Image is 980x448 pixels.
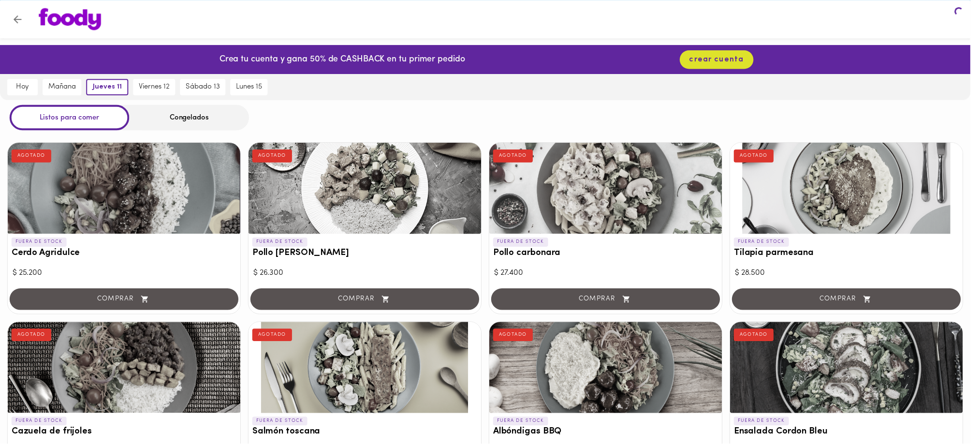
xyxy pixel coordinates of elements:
[13,270,238,282] div: $ 25.200
[12,151,52,164] div: AGOTADO
[737,325,972,417] div: Ensalada Cordon Bleu
[13,84,32,92] span: hoy
[737,144,972,236] div: Tilapia parmesana
[49,84,76,92] span: mañana
[8,144,243,236] div: Cerdo Agridulce
[39,8,102,30] img: logo.png
[494,144,729,236] div: Pollo carbonara
[498,332,538,344] div: AGOTADO
[12,421,67,430] p: FUERA DE STOCK
[499,270,724,282] div: $ 27.400
[12,431,239,441] h3: Cazuela de frijoles
[7,80,38,96] button: hoy
[741,240,797,249] p: FUERA DE STOCK
[43,80,82,96] button: mañana
[741,332,781,344] div: AGOTADO
[10,106,131,132] div: Listos para comer
[498,151,538,164] div: AGOTADO
[741,151,781,164] div: AGOTADO
[221,54,469,67] p: Crea tu cuenta y gana 50% de CASHBACK en tu primer pedido
[233,80,270,96] button: lunes 15
[6,8,29,31] button: Volver
[251,144,486,236] div: Pollo Tikka Massala
[251,325,486,417] div: Salmón toscana
[134,80,177,96] button: viernes 12
[12,240,67,249] p: FUERA DE STOCK
[498,421,554,430] p: FUERA DE STOCK
[255,251,482,261] h3: Pollo [PERSON_NAME]
[255,421,310,430] p: FUERA DE STOCK
[256,270,481,282] div: $ 26.300
[87,80,130,96] button: jueves 11
[498,240,554,249] p: FUERA DE STOCK
[742,270,967,282] div: $ 28.500
[255,240,310,249] p: FUERA DE STOCK
[498,431,725,441] h3: Albóndigas BBQ
[255,431,482,441] h3: Salmón toscana
[238,84,264,92] span: lunes 15
[182,80,228,96] button: sábado 13
[12,332,52,344] div: AGOTADO
[741,421,797,430] p: FUERA DE STOCK
[696,56,751,65] span: crear cuenta
[8,325,243,417] div: Cazuela de frijoles
[131,106,251,132] div: Congelados
[494,325,729,417] div: Albóndigas BBQ
[741,431,968,441] h3: Ensalada Cordon Bleu
[741,251,968,261] h3: Tilapia parmesana
[94,84,123,92] span: jueves 11
[255,332,295,344] div: AGOTADO
[498,251,725,261] h3: Pollo carbonara
[687,51,761,70] button: crear cuenta
[140,84,171,92] span: viernes 12
[12,251,239,261] h3: Cerdo Agridulce
[255,151,295,164] div: AGOTADO
[188,84,222,92] span: sábado 13
[924,392,970,438] iframe: Messagebird Livechat Widget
